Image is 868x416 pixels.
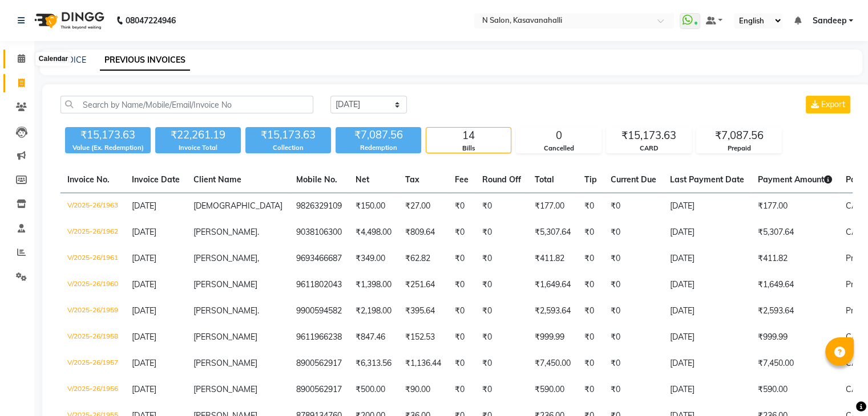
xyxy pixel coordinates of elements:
td: ₹150.00 [349,193,398,220]
td: ₹2,198.00 [349,298,398,324]
td: ₹1,649.64 [528,272,578,298]
td: ₹0 [475,219,528,246]
td: ₹349.00 [349,246,398,272]
td: ₹0 [604,377,663,403]
td: [DATE] [663,324,751,350]
td: ₹177.00 [528,193,578,220]
span: . [257,227,259,237]
td: V/2025-26/1963 [60,193,125,220]
td: [DATE] [663,377,751,403]
td: ₹0 [475,350,528,377]
td: [DATE] [663,272,751,298]
td: ₹0 [604,272,663,298]
td: ₹152.53 [398,324,448,350]
td: ₹62.82 [398,246,448,272]
td: V/2025-26/1961 [60,246,125,272]
td: ₹177.00 [751,193,839,220]
b: 08047224946 [126,5,176,36]
div: Collection [245,143,331,153]
span: [PERSON_NAME] [193,253,257,263]
td: ₹0 [475,298,528,324]
span: Tax [405,174,419,185]
td: ₹5,307.64 [751,219,839,246]
td: [DATE] [663,298,751,324]
td: ₹500.00 [349,377,398,403]
td: ₹0 [578,246,604,272]
span: Mobile No. [296,174,337,185]
span: Fee [455,174,469,185]
td: ₹0 [448,246,475,272]
td: [DATE] [663,193,751,220]
td: 8900562917 [289,377,349,403]
td: ₹0 [448,193,475,220]
td: ₹0 [578,377,604,403]
span: [DATE] [132,384,156,394]
td: ₹27.00 [398,193,448,220]
td: ₹0 [578,324,604,350]
td: ₹1,398.00 [349,272,398,298]
td: ₹0 [578,193,604,220]
td: ₹0 [578,350,604,377]
td: ₹0 [604,193,663,220]
span: Round Off [482,174,521,185]
span: [DATE] [132,358,156,368]
td: ₹0 [578,272,604,298]
span: Invoice No. [67,174,110,185]
div: Calendar [36,52,71,66]
div: ₹15,173.63 [65,127,151,143]
td: ₹0 [604,324,663,350]
td: 9611966238 [289,324,349,350]
td: ₹590.00 [751,377,839,403]
td: ₹0 [578,219,604,246]
td: ₹0 [475,272,528,298]
td: ₹999.99 [528,324,578,350]
div: Bills [426,144,511,153]
td: V/2025-26/1956 [60,377,125,403]
td: ₹0 [475,193,528,220]
div: Redemption [336,143,421,153]
span: [DATE] [132,305,156,316]
td: ₹0 [578,298,604,324]
span: [PERSON_NAME] [193,305,257,316]
td: ₹0 [604,350,663,377]
img: logo [29,5,107,36]
td: ₹0 [604,246,663,272]
span: Invoice Date [132,174,180,185]
a: PREVIOUS INVOICES [100,50,190,71]
span: Export [821,99,845,109]
span: Payment Amount [758,174,832,185]
td: ₹0 [475,324,528,350]
td: 9900594582 [289,298,349,324]
td: ₹411.82 [528,246,578,272]
span: [DATE] [132,253,156,263]
span: [PERSON_NAME] [193,332,257,342]
div: 0 [516,128,601,144]
td: ₹2,593.64 [751,298,839,324]
span: Client Name [193,174,241,185]
td: ₹4,498.00 [349,219,398,246]
div: ₹15,173.63 [245,127,331,143]
td: ₹999.99 [751,324,839,350]
td: ₹7,450.00 [528,350,578,377]
td: ₹7,450.00 [751,350,839,377]
span: [DEMOGRAPHIC_DATA] [193,201,282,211]
td: 9826329109 [289,193,349,220]
td: 9611802043 [289,272,349,298]
div: ₹15,173.63 [607,128,691,144]
td: ₹0 [448,377,475,403]
td: V/2025-26/1958 [60,324,125,350]
td: ₹0 [475,246,528,272]
td: V/2025-26/1959 [60,298,125,324]
span: Net [356,174,369,185]
td: ₹0 [604,298,663,324]
td: V/2025-26/1962 [60,219,125,246]
td: ₹395.64 [398,298,448,324]
td: ₹590.00 [528,377,578,403]
div: ₹22,261.19 [155,127,241,143]
td: ₹809.64 [398,219,448,246]
span: Tip [584,174,597,185]
span: [PERSON_NAME] [193,358,257,368]
td: ₹5,307.64 [528,219,578,246]
td: V/2025-26/1957 [60,350,125,377]
span: [PERSON_NAME] [193,384,257,394]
